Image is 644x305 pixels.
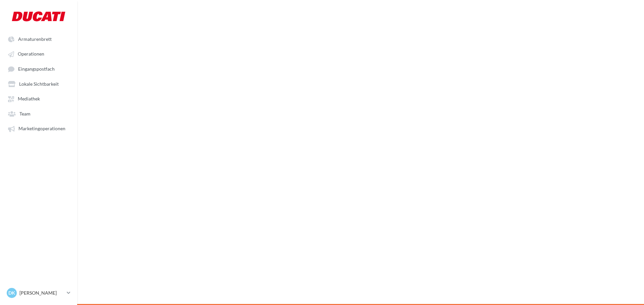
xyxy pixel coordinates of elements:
span: Eingangspostfach [18,66,55,72]
a: Eingangspostfach [4,63,73,75]
a: DK [PERSON_NAME] [5,287,72,299]
span: Lokale Sichtbarkeit [19,81,59,87]
span: Armaturenbrett [18,36,52,42]
span: Team [19,111,31,117]
p: [PERSON_NAME] [19,290,64,296]
a: Lokale Sichtbarkeit [4,78,73,90]
span: DK [8,290,15,296]
span: Operationen [18,51,44,57]
a: Marketingoperationen [4,122,73,134]
a: Operationen [4,48,73,60]
a: Mediathek [4,92,73,104]
span: Mediathek [18,96,40,102]
span: Marketingoperationen [18,126,65,132]
a: Team [4,107,73,120]
a: Armaturenbrett [4,33,73,45]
